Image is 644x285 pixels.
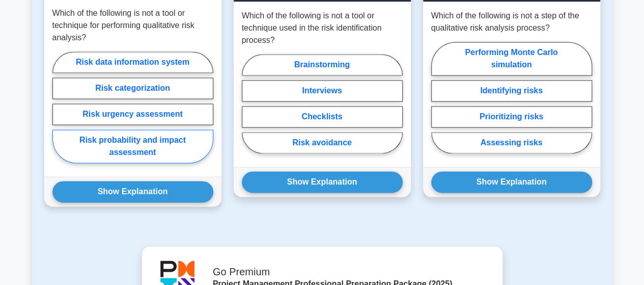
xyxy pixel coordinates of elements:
[52,129,213,163] label: Risk probability and impact assessment
[52,77,213,99] label: Risk categorization
[431,132,592,153] label: Assessing risks
[242,132,403,153] label: Risk avoidance
[52,51,213,73] label: Risk data information system
[242,54,403,75] label: Brainstorming
[431,42,592,75] label: Performing Monte Carlo simulation
[431,171,592,193] button: Show Explanation
[52,7,213,44] p: Which of the following is not a tool or technique for performing qualitative risk analysis?
[242,106,403,127] label: Checklists
[242,10,403,46] p: Which of the following is not a tool or technique used in the risk identification process?
[431,10,592,34] p: Which of the following is not a step of the qualitative risk analysis process?
[431,106,592,127] label: Prioritizing risks
[431,80,592,101] label: Identifying risks
[52,181,213,202] button: Show Explanation
[52,103,213,125] label: Risk urgency assessment
[242,80,403,101] label: Interviews
[242,171,403,193] button: Show Explanation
